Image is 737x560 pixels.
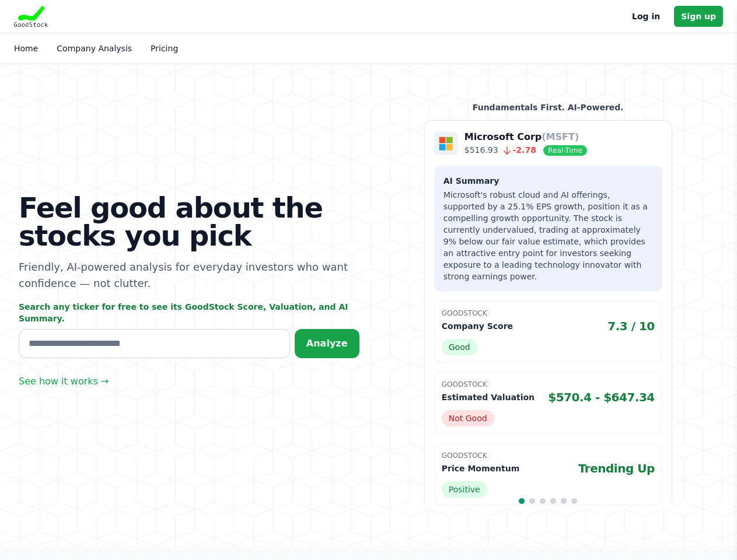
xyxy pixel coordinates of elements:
p: Search any ticker for free to see its GoodStock Score, Valuation, and AI Summary. [19,301,359,324]
p: Friendly, AI-powered analysis for everyday investors who want confidence — not clutter. [19,259,359,292]
span: Go to slide 2 [529,498,535,504]
a: Company Analysis [57,44,132,53]
a: Home [14,44,38,53]
span: Good [442,339,477,355]
span: Real-Time [543,145,586,156]
a: Company Logo Microsoft Corp(MSFT) $516.93 -2.78 Real-Time AI Summary Microsoft's robust cloud and... [424,120,672,520]
span: Trending Up [578,460,655,477]
p: $516.93 [464,144,587,156]
a: Sign up [674,6,723,27]
p: Fundamentals First. AI-Powered. [424,101,672,113]
span: $570.4 - $647.34 [548,389,655,405]
span: 7.3 / 10 [607,318,655,334]
span: Go to slide 6 [571,498,577,504]
p: Company Score [442,320,513,332]
span: Go to slide 4 [550,498,556,504]
a: Pricing [151,44,178,53]
span: (MSFT) [542,131,579,142]
p: Microsoft's robust cloud and AI offerings, supported by a 25.1% EPS growth, position it as a comp... [443,189,653,282]
span: Positive [442,481,487,498]
p: Microsoft Corp [464,130,587,144]
h1: Feel good about the stocks you pick [19,194,359,250]
img: Goodstock Logo [14,6,48,27]
span: Go to slide 3 [540,498,546,504]
p: GoodStock [442,380,655,389]
h3: AI Summary [443,175,653,187]
span: -2.78 [498,145,536,155]
button: Analyze [295,329,359,358]
span: Not Good [442,410,494,426]
span: Go to slide 5 [561,498,567,504]
a: See how it works → [19,374,109,388]
span: Go to slide 1 [519,498,525,504]
p: Price Momentum [442,463,519,474]
span: Analyze [306,338,348,349]
img: Company Logo [434,132,457,155]
p: GoodStock [442,309,655,318]
div: 1 / 6 [424,120,672,520]
p: Estimated Valuation [442,391,535,403]
p: GoodStock [442,451,655,460]
a: Log in [632,9,660,23]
